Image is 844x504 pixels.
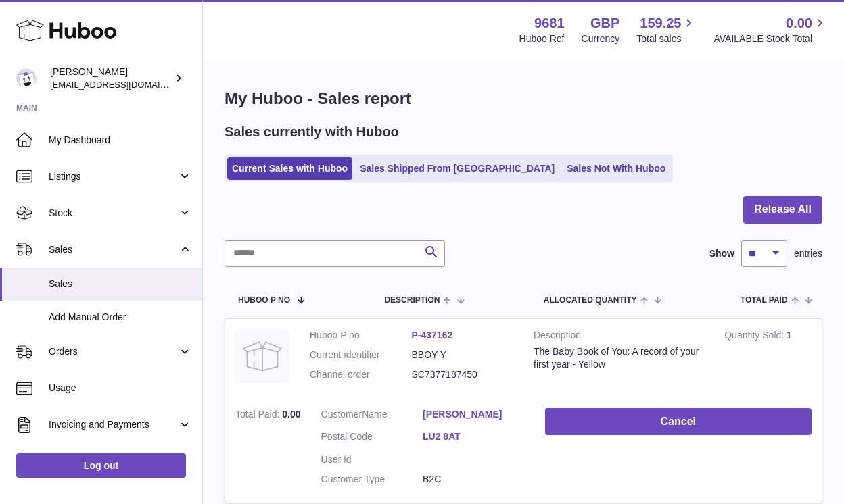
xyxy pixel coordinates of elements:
[49,134,192,147] span: My Dashboard
[412,368,514,381] dd: SC7377187450
[310,349,412,361] dt: Current identifier
[49,278,192,291] span: Sales
[321,409,362,420] span: Customer
[562,157,670,180] a: Sales Not With Huboo
[49,207,178,220] span: Stock
[238,296,290,305] span: Huboo P no
[786,14,812,32] span: 0.00
[49,311,192,324] span: Add Manual Order
[321,408,423,424] dt: Name
[49,243,178,256] span: Sales
[423,473,525,486] dd: B2C
[544,296,637,305] span: ALLOCATED Quantity
[310,368,412,381] dt: Channel order
[282,409,300,420] span: 0.00
[582,32,620,45] div: Currency
[741,296,788,305] span: Total paid
[545,408,812,436] button: Cancel
[590,14,619,32] strong: GBP
[16,68,37,89] img: hello@colourchronicles.com
[534,345,704,371] div: The Baby Book of You: A record of your first year - Yellow
[713,32,828,45] span: AVAILABLE Stock Total
[321,430,423,447] dt: Postal Code
[794,247,822,260] span: entries
[50,79,199,90] span: [EMAIL_ADDRESS][DOMAIN_NAME]
[235,329,289,383] img: no-photo.jpg
[49,345,178,358] span: Orders
[16,453,186,478] a: Log out
[534,14,565,32] strong: 9681
[235,409,282,423] strong: Total Paid
[423,408,525,421] a: [PERSON_NAME]
[743,196,822,224] button: Release All
[384,296,440,305] span: Description
[225,88,822,109] h1: My Huboo - Sales report
[49,418,178,431] span: Invoicing and Payments
[412,330,453,341] a: P-437162
[50,66,172,91] div: [PERSON_NAME]
[636,14,697,45] a: 159.25 Total sales
[636,32,697,45] span: Total sales
[709,247,734,260] label: Show
[714,319,822,398] td: 1
[519,32,565,45] div: Huboo Ref
[321,453,423,466] dt: User Id
[49,382,192,395] span: Usage
[321,473,423,486] dt: Customer Type
[640,14,681,32] span: 159.25
[713,14,828,45] a: 0.00 AVAILABLE Stock Total
[310,329,412,342] dt: Huboo P no
[423,430,525,443] a: LU2 8AT
[412,349,514,361] dd: BBOY-Y
[49,170,178,183] span: Listings
[227,157,352,180] a: Current Sales with Huboo
[225,123,399,141] h2: Sales currently with Huboo
[355,157,559,180] a: Sales Shipped From [GEOGRAPHIC_DATA]
[724,330,787,344] strong: Quantity Sold
[534,329,704,345] strong: Description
